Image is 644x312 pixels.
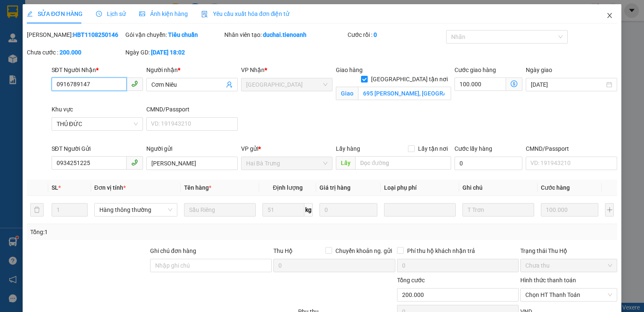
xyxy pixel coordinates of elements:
[52,65,143,75] div: SĐT Người Nhận
[241,144,332,153] div: VP gửi
[131,159,138,166] span: phone
[336,145,360,152] span: Lấy hàng
[201,10,290,17] span: Yêu cầu xuất hóa đơn điện tử
[368,75,451,84] span: [GEOGRAPHIC_DATA] tận nơi
[454,77,506,91] input: Cước giao hàng
[201,11,208,18] img: icon
[52,184,58,191] span: SL
[57,118,138,130] span: THỦ ĐỨC
[168,31,198,38] b: Tiêu chuẩn
[125,30,222,39] div: Gói vận chuyển:
[27,11,33,17] span: edit
[273,184,303,191] span: Định lượng
[319,203,377,217] input: 0
[541,184,570,191] span: Cước hàng
[226,81,233,88] span: user-add
[146,144,238,153] div: Người gửi
[150,248,196,254] label: Ghi chú đơn hàng
[184,184,211,191] span: Tên hàng
[139,11,145,17] span: picture
[96,11,102,17] span: clock-circle
[404,246,478,255] span: Phí thu hộ khách nhận trả
[94,184,126,191] span: Đơn vị tính
[336,87,358,100] span: Giao
[397,277,425,284] span: Tổng cước
[304,203,313,217] span: kg
[381,180,459,196] th: Loại phụ phí
[605,203,614,217] button: plus
[30,227,249,237] div: Tổng: 1
[336,67,363,73] span: Giao hàng
[150,259,272,272] input: Ghi chú đơn hàng
[526,67,552,73] label: Ngày giao
[454,67,496,73] label: Cước giao hàng
[531,80,605,89] input: Ngày giao
[52,105,143,114] div: Khu vực
[525,259,612,272] span: Chưa thu
[96,10,126,17] span: Lịch sử
[526,144,617,153] div: CMND/Passport
[146,65,238,75] div: Người nhận
[27,48,124,57] div: Chưa cước :
[146,105,238,114] div: CMND/Passport
[241,67,265,73] span: VP Nhận
[332,246,395,255] span: Chuyển khoản ng. gửi
[52,144,143,153] div: SĐT Người Gửi
[541,203,598,217] input: 0
[454,157,522,170] input: Cước lấy hàng
[263,31,306,38] b: duchai.tienoanh
[184,203,256,217] input: VD: Bàn, Ghế
[606,12,613,19] span: close
[246,78,327,91] span: Thủ Đức
[358,87,451,100] input: Giao tận nơi
[125,48,222,57] div: Ngày GD:
[525,289,612,301] span: Chọn HT Thanh Toán
[462,203,534,217] input: Ghi Chú
[520,246,617,255] div: Trạng thái Thu Hộ
[30,203,44,217] button: delete
[27,10,83,17] span: SỬA ĐƠN HÀNG
[139,10,188,17] span: Ảnh kiện hàng
[520,277,576,284] label: Hình thức thanh toán
[336,156,355,170] span: Lấy
[348,30,444,39] div: Cước rồi :
[374,31,377,38] b: 0
[319,184,351,191] span: Giá trị hàng
[131,80,138,87] span: phone
[60,49,81,56] b: 200.000
[73,31,118,38] b: HBT1108250146
[151,49,185,56] b: [DATE] 18:02
[273,248,293,254] span: Thu Hộ
[459,180,538,196] th: Ghi chú
[99,204,172,216] span: Hàng thông thường
[511,80,517,87] span: dollar-circle
[224,30,346,39] div: Nhân viên tạo:
[27,30,124,39] div: [PERSON_NAME]:
[598,4,621,28] button: Close
[454,145,492,152] label: Cước lấy hàng
[246,157,327,170] span: Hai Bà Trưng
[355,156,451,170] input: Dọc đường
[415,144,451,153] span: Lấy tận nơi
